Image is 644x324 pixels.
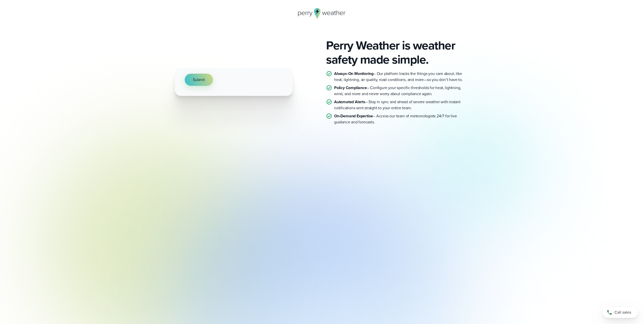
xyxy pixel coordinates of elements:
[334,99,365,105] strong: Automated Alerts
[193,77,205,83] span: Submit
[334,71,469,83] p: – Our platform tracks the things you care about, like heat, lightning, air quality, road conditio...
[334,71,373,76] strong: Always-On Monitoring
[334,85,469,97] p: – Configure your specific thresholds for heat, lightning, wind, and more and never worry about co...
[326,38,469,67] h2: Perry Weather is weather safety made simple.
[334,113,373,119] strong: On-Demand Expertise
[334,85,367,91] strong: Policy Compliance
[334,99,469,111] p: – Stay in sync and ahead of severe weather with instant notifications sent straight to your entir...
[614,309,631,315] span: Call sales
[334,113,469,125] p: – Access our team of meteorologists 24/7 for live guidance and forecasts.
[185,74,213,86] button: Submit
[603,307,638,318] a: Call sales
